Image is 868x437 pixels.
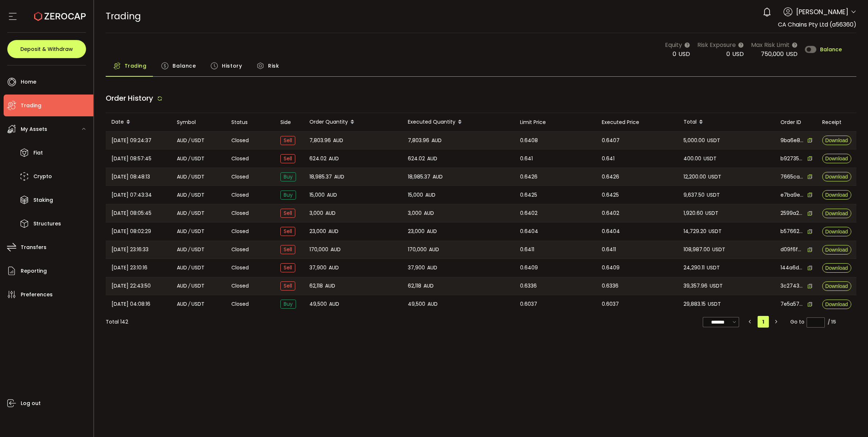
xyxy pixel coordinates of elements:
[188,300,190,308] em: /
[328,227,338,236] span: AUD
[309,155,326,163] span: 624.02
[822,245,851,254] button: Download
[7,40,86,58] button: Deposit & Withdraw
[780,191,804,199] span: e7ba9ec1-e47a-4a7e-b5f7-1174bd070550
[177,245,187,254] span: AUD
[665,40,682,49] span: Equity
[33,195,53,205] span: Staking
[231,300,249,308] span: Closed
[222,59,242,73] span: History
[309,191,325,199] span: 15,000
[427,300,438,308] span: AUD
[775,118,816,127] div: Order ID
[423,282,434,290] span: AUD
[673,50,676,58] span: 0
[231,137,249,144] span: Closed
[21,242,46,253] span: Transfers
[825,156,848,161] span: Download
[309,300,327,308] span: 49,500
[684,300,706,308] span: 29,883.15
[708,300,721,308] span: USDT
[825,211,848,216] span: Download
[231,155,249,163] span: Closed
[275,118,304,127] div: Side
[309,209,323,217] span: 3,000
[191,300,204,308] span: USDT
[309,245,328,254] span: 170,000
[822,172,851,181] button: Download
[268,59,279,73] span: Risk
[684,264,705,272] span: 24,290.11
[188,155,190,163] em: /
[684,155,701,163] span: 400.00
[424,209,434,217] span: AUD
[33,218,61,229] span: Structures
[191,209,204,217] span: USDT
[678,50,690,58] span: USD
[325,209,336,217] span: AUD
[309,173,332,181] span: 18,985.37
[280,154,295,163] span: Sell
[106,93,153,103] span: Order History
[21,77,36,87] span: Home
[177,264,187,272] span: AUD
[602,191,619,199] span: 0.6425
[820,47,842,52] span: Balance
[408,264,425,272] span: 37,900
[111,245,149,254] span: [DATE] 23:16:33
[21,289,53,300] span: Preferences
[191,245,204,254] span: USDT
[514,118,596,127] div: Limit Price
[520,282,537,290] span: 0.6336
[703,155,717,163] span: USDT
[780,264,804,272] span: 144a6d39-3ffb-43bc-8a9d-e5a66529c998
[602,245,616,254] span: 0.6411
[191,173,204,181] span: USDT
[520,191,537,199] span: 0.6425
[21,266,47,276] span: Reporting
[408,191,423,199] span: 15,000
[707,136,720,145] span: USDT
[231,246,249,253] span: Closed
[678,116,775,128] div: Total
[602,209,619,217] span: 0.6402
[20,47,73,52] span: Deposit & Withdraw
[177,209,187,217] span: AUD
[111,209,151,217] span: [DATE] 08:05:45
[822,300,851,309] button: Download
[684,209,703,217] span: 1,920.60
[304,116,402,128] div: Order Quantity
[825,138,848,143] span: Download
[684,136,705,145] span: 5,000.00
[684,227,706,236] span: 14,729.20
[427,264,437,272] span: AUD
[402,116,514,128] div: Executed Quantity
[408,136,429,145] span: 7,803.96
[408,300,425,308] span: 49,500
[708,173,721,181] span: USDT
[106,10,141,23] span: Trading
[825,302,848,307] span: Download
[780,137,804,144] span: 9ba6e898-b757-436a-9a75-0c757ee03a1f
[226,118,275,127] div: Status
[188,264,190,272] em: /
[111,191,152,199] span: [DATE] 07:43:34
[327,191,337,199] span: AUD
[111,300,150,308] span: [DATE] 04:08:16
[33,171,52,182] span: Crypto
[280,136,295,145] span: Sell
[106,318,128,326] div: Total 142
[177,136,187,145] span: AUD
[188,227,190,236] em: /
[309,227,326,236] span: 23,000
[191,264,204,272] span: USDT
[520,300,537,308] span: 0.6037
[520,209,538,217] span: 0.6402
[280,245,295,254] span: Sell
[325,282,335,290] span: AUD
[111,264,147,272] span: [DATE] 23:10:16
[21,398,41,409] span: Log out
[825,247,848,252] span: Download
[732,50,744,58] span: USD
[822,190,851,200] button: Download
